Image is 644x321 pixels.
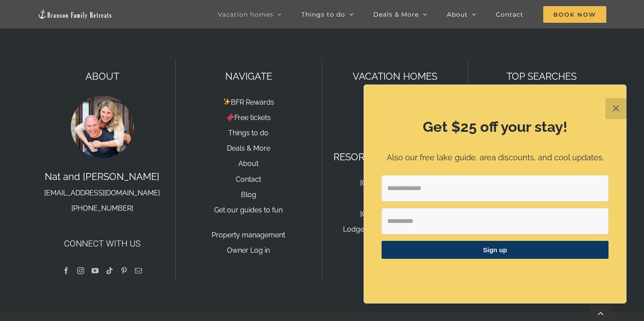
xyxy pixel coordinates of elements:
a: Free tickets [226,113,271,122]
p: TOP SEARCHES [477,69,606,84]
input: Email Address [382,175,609,201]
button: Close [605,98,626,119]
img: Branson Family Retreats Logo [38,9,112,19]
img: 🎟️ [227,114,234,121]
a: [PHONE_NUMBER] [71,204,133,212]
p: Also our free lake guide, area discounts, and cool updates. [382,152,609,164]
p: ABOUT [38,69,166,84]
p: ​ [382,270,609,279]
h4: Connect with us [38,237,166,250]
a: Get our guides to fun [214,206,283,214]
span: Vacation homes [218,11,273,18]
a: Tiktok [106,267,113,274]
a: Lodges at [GEOGRAPHIC_DATA] [343,225,447,233]
span: Things to do [301,11,345,18]
input: First Name [382,208,609,234]
span: About [447,11,468,18]
span: Deals & More [373,11,419,18]
a: Owner Log in [227,246,270,254]
a: YouTube [92,267,99,274]
a: Blog [241,190,256,199]
img: Nat and Tyann [69,94,135,159]
a: [EMAIL_ADDRESS][DOMAIN_NAME] [44,189,160,197]
img: ✨ [223,98,230,105]
a: Mail [135,267,142,274]
a: Deals & More [227,144,270,152]
p: NAVIGATE [184,69,313,84]
a: Pinterest [120,267,127,274]
p: RESORT NEIGHBORHOODS [331,149,459,165]
button: Sign up [382,241,609,259]
span: Contact [496,11,524,18]
a: Property management [212,231,285,239]
a: Facebook [63,267,70,274]
a: [GEOGRAPHIC_DATA] [360,179,430,187]
p: VACATION HOMES [331,69,459,84]
a: BFR Rewards [223,98,274,106]
a: About [238,159,258,168]
a: Instagram [77,267,84,274]
h2: Get $25 off your stay! [382,117,609,137]
a: Things to do [228,129,269,137]
p: Nat and [PERSON_NAME] [38,169,166,215]
span: Book Now [543,6,606,23]
a: [GEOGRAPHIC_DATA] [360,210,430,218]
a: Contact [236,175,261,183]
